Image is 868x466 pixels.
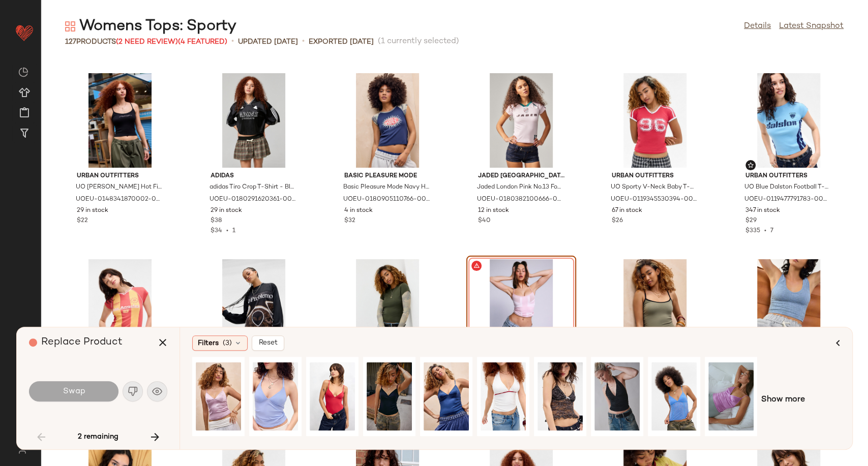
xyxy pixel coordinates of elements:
span: 4 in stock [344,206,373,215]
img: 0180613680019_001_a2 [202,259,305,354]
div: Products [65,37,227,47]
img: 0119345530394_060_a2 [604,73,706,168]
img: 0140265640048_066_a2 [708,360,754,432]
span: 127 [65,38,76,46]
span: Reset [258,339,278,347]
span: $34 [211,228,222,234]
img: svg%3e [65,21,75,32]
span: UO Sporty V-Neck Baby T-Shirt - Red L at Urban Outfitters [611,183,697,192]
img: 0180291620361_001_b [202,73,305,168]
img: 0140348390086_048_b [253,360,298,432]
span: Urban Outfitters [77,172,163,181]
img: 0112477790712_036_a2 [336,259,439,354]
span: Replace Product [41,337,123,348]
img: svg%3e [12,446,32,454]
span: 29 in stock [77,206,108,215]
span: UO [PERSON_NAME] Hot Fix Cami - Black M at Urban Outfitters [76,183,162,192]
span: 347 in stock [745,206,780,215]
span: (1 currently selected) [378,36,459,48]
span: Filters [198,338,219,349]
span: Urban Outfitters [612,172,698,181]
img: 0148341870234_036_a2 [604,259,706,354]
span: 1 [232,228,235,234]
span: adidas Tiro Crop T-Shirt - Black 2XS at Urban Outfitters [209,183,296,192]
span: $32 [344,216,355,226]
span: UOEU-0119477791783-000-040 [744,195,831,204]
span: Show more [761,394,805,406]
img: 0180957580341_010_a3 [481,360,526,432]
div: Womens Tops: Sporty [65,16,236,37]
span: (2 Need Review) [116,38,178,46]
img: 0119477791679_060_b [69,259,171,354]
span: • [760,228,770,234]
span: • [302,36,305,48]
p: updated [DATE] [238,37,298,47]
span: (3) [223,338,232,349]
span: $22 [77,216,88,226]
img: 0180291620398_001_a2 [367,360,412,432]
span: 29 in stock [211,206,242,215]
span: Jaded London Pink No.13 Football Baby T-shirt - Pink 2XL at Urban Outfitters [477,183,563,192]
img: 0148341870002_001_a2 [69,73,171,168]
span: • [222,228,232,234]
span: UOEU-0148341870002-000-001 [76,195,162,204]
a: Latest Snapshot [779,20,844,33]
span: Jaded [GEOGRAPHIC_DATA] [478,172,564,181]
img: svg%3e [18,67,28,77]
img: 0140341870567_044_b [737,259,840,354]
span: 12 in stock [478,206,509,215]
span: 67 in stock [612,206,642,215]
img: svg%3e [747,162,754,168]
img: 0119477791783_040_b [737,73,840,168]
button: Reset [252,335,284,351]
img: 0140348390074_040_b [651,360,697,432]
span: Basic Pleasure Mode [344,172,431,181]
img: 0148645390115_001_a2 [594,360,640,432]
span: • [231,36,234,48]
span: UOEU-0180291620361-000-001 [209,195,296,204]
span: UO Blue Dalston Football T-Shirt - Blue L at Urban Outfitters [744,183,831,192]
span: $26 [612,216,623,226]
img: heart_red.DM2ytmEG.svg [14,22,35,43]
img: 0180382100666_066_a2 [470,73,573,168]
span: $38 [211,216,222,226]
span: 2 remaining [78,432,118,442]
a: Details [744,20,771,33]
span: adidas [211,172,297,181]
span: Urban Outfitters [745,172,832,181]
span: UOEU-0180905110766-000-041 [343,195,430,204]
span: $40 [478,216,491,226]
img: 0140265640048_055_a2 [196,360,241,432]
span: (4 Featured) [178,38,227,46]
img: 0147348390004_060_b [310,360,355,432]
img: 0140265640048_041_a2 [424,360,469,432]
span: $335 [745,228,760,234]
p: Exported [DATE] [309,37,374,47]
span: UOEU-0180382100666-000-066 [477,195,563,204]
span: 7 [770,228,773,234]
span: $29 [745,216,757,226]
span: UOEU-0119345530394-000-060 [611,195,697,204]
img: 0180905110745_066_b [470,259,573,354]
img: 0180957580298_020_b [537,360,583,432]
span: Basic Pleasure Mode Navy Hole Baby T-Shirt - Navy XL at Urban Outfitters [343,183,430,192]
img: 0180905110766_041_a2 [336,73,439,168]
